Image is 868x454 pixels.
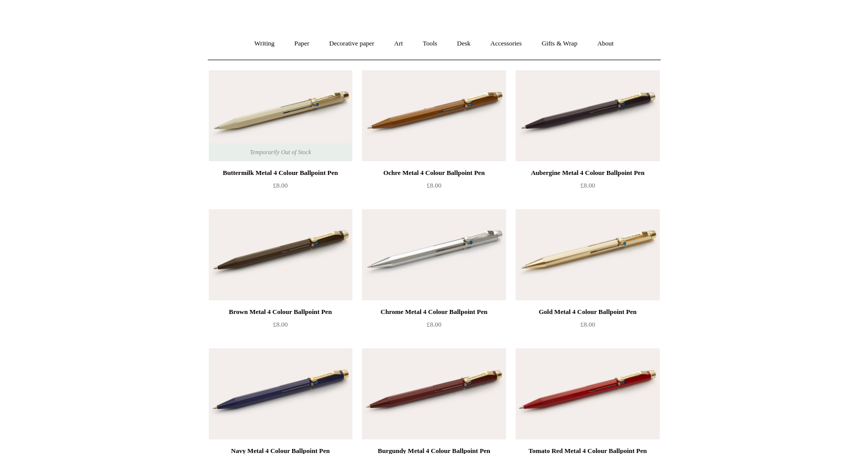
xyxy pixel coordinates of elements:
[362,306,506,347] a: Chrome Metal 4 Colour Ballpoint Pen £8.00
[516,70,659,161] img: Aubergine Metal 4 Colour Ballpoint Pen
[211,306,350,318] div: Brown Metal 4 Colour Ballpoint Pen
[285,30,318,57] a: Paper
[580,181,595,189] span: £8.00
[588,30,623,57] a: About
[516,167,659,208] a: Aubergine Metal 4 Colour Ballpoint Pen £8.00
[209,209,352,300] img: Brown Metal 4 Colour Ballpoint Pen
[209,70,352,161] a: Buttermilk Metal 4 Colour Ballpoint Pen Buttermilk Metal 4 Colour Ballpoint Pen Temporarily Out o...
[209,209,352,300] a: Brown Metal 4 Colour Ballpoint Pen Brown Metal 4 Colour Ballpoint Pen
[448,30,480,57] a: Desk
[518,306,657,318] div: Gold Metal 4 Colour Ballpoint Pen
[362,348,506,439] img: Burgundy Metal 4 Colour Ballpoint Pen
[385,30,412,57] a: Art
[364,167,503,179] div: Ochre Metal 4 Colour Ballpoint Pen
[362,209,506,300] img: Chrome Metal 4 Colour Ballpoint Pen
[580,321,595,328] span: £8.00
[364,306,503,318] div: Chrome Metal 4 Colour Ballpoint Pen
[481,30,531,57] a: Accessories
[414,30,446,57] a: Tools
[532,30,586,57] a: Gifts & Wrap
[427,321,441,328] span: £8.00
[209,70,352,161] img: Buttermilk Metal 4 Colour Ballpoint Pen
[516,348,659,439] img: Tomato Red Metal 4 Colour Ballpoint Pen
[362,167,506,208] a: Ochre Metal 4 Colour Ballpoint Pen £8.00
[362,348,506,439] a: Burgundy Metal 4 Colour Ballpoint Pen Burgundy Metal 4 Colour Ballpoint Pen
[209,167,352,208] a: Buttermilk Metal 4 Colour Ballpoint Pen £8.00
[209,348,352,439] a: Navy Metal 4 Colour Ballpoint Pen Navy Metal 4 Colour Ballpoint Pen
[516,306,659,347] a: Gold Metal 4 Colour Ballpoint Pen £8.00
[273,321,288,328] span: £8.00
[245,30,284,57] a: Writing
[518,167,657,179] div: Aubergine Metal 4 Colour Ballpoint Pen
[362,70,506,161] img: Ochre Metal 4 Colour Ballpoint Pen
[362,209,506,300] a: Chrome Metal 4 Colour Ballpoint Pen Chrome Metal 4 Colour Ballpoint Pen
[211,167,350,179] div: Buttermilk Metal 4 Colour Ballpoint Pen
[273,181,288,189] span: £8.00
[516,348,659,439] a: Tomato Red Metal 4 Colour Ballpoint Pen Tomato Red Metal 4 Colour Ballpoint Pen
[209,306,352,347] a: Brown Metal 4 Colour Ballpoint Pen £8.00
[362,70,506,161] a: Ochre Metal 4 Colour Ballpoint Pen Ochre Metal 4 Colour Ballpoint Pen
[427,181,441,189] span: £8.00
[516,209,659,300] a: Gold Metal 4 Colour Ballpoint Pen Gold Metal 4 Colour Ballpoint Pen
[516,209,659,300] img: Gold Metal 4 Colour Ballpoint Pen
[320,30,383,57] a: Decorative paper
[516,70,659,161] a: Aubergine Metal 4 Colour Ballpoint Pen Aubergine Metal 4 Colour Ballpoint Pen
[209,348,352,439] img: Navy Metal 4 Colour Ballpoint Pen
[240,143,321,161] span: Temporarily Out of Stock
